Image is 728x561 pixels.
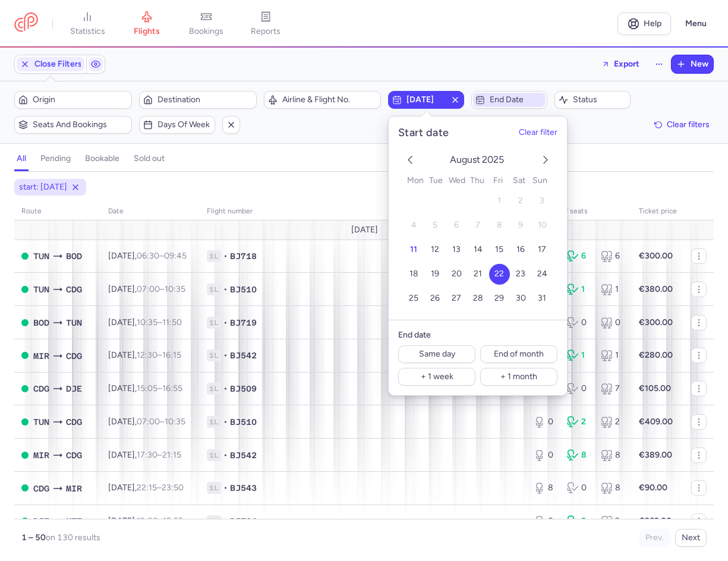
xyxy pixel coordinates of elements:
[532,288,553,309] button: 31
[230,416,257,428] span: BJ510
[230,449,257,461] span: BJ542
[230,283,257,295] span: BJ510
[165,417,185,427] time: 10:35
[223,283,228,295] span: •
[207,317,221,329] span: 1L
[85,153,119,164] h4: bookable
[398,368,475,386] button: + 1 week
[639,317,673,327] strong: €300.00
[108,450,181,460] span: [DATE],
[601,250,625,262] div: 6
[452,294,461,304] span: 27
[58,11,117,37] a: statistics
[108,251,187,261] span: [DATE],
[108,317,182,327] span: [DATE],
[282,95,377,105] span: Airline & Flight No.
[223,250,228,262] span: •
[632,203,684,220] th: Ticket price
[33,283,49,296] span: Carthage, Tunis, Tunisia
[411,220,417,231] span: 4
[601,416,625,428] div: 2
[454,220,459,231] span: 6
[678,12,714,35] button: Menu
[567,416,591,428] div: 2
[490,95,543,105] span: End date
[33,316,49,329] span: Mérignac, Bordeaux, France
[108,284,185,294] span: [DATE],
[474,245,483,255] span: 14
[403,153,417,169] button: previous month
[207,283,221,295] span: 1L
[518,220,523,231] span: 9
[601,383,625,395] div: 7
[534,515,557,527] div: 0
[14,116,132,134] button: Seats and bookings
[567,283,591,295] div: 1
[33,515,49,528] span: DJE
[567,349,591,361] div: 1
[207,383,221,395] span: 1L
[532,215,553,236] button: 10
[404,239,424,260] button: 11
[137,251,187,261] span: –
[495,245,503,255] span: 15
[518,196,523,206] span: 2
[264,91,382,109] button: Airline & Flight No.
[639,251,673,261] strong: €300.00
[14,12,38,34] a: CitizenPlane red outlined logo
[230,317,257,329] span: BJ719
[468,264,489,285] button: 21
[230,383,257,395] span: BJ509
[33,120,128,130] span: Seats and bookings
[474,269,482,279] span: 21
[425,264,446,285] button: 19
[468,288,489,309] button: 28
[157,120,211,130] span: Days of week
[489,191,510,212] button: 1
[404,264,424,285] button: 18
[398,345,475,363] button: Same day
[137,417,160,427] time: 07:00
[108,383,182,393] span: [DATE],
[446,215,467,236] button: 6
[516,294,526,304] span: 30
[66,349,82,363] span: CDG
[223,416,228,428] span: •
[134,153,165,164] h4: sold out
[164,251,187,261] time: 09:45
[601,482,625,494] div: 8
[162,350,181,360] time: 16:15
[425,215,446,236] button: 5
[66,316,82,329] span: Carthage, Tunis, Tunisia
[639,350,673,360] strong: €280.00
[137,516,158,526] time: 12:00
[177,11,236,37] a: bookings
[489,215,510,236] button: 8
[108,417,185,427] span: [DATE],
[223,449,228,461] span: •
[398,330,557,341] h6: End date
[433,220,437,231] span: 5
[230,482,257,494] span: BJ543
[601,349,625,361] div: 1
[601,283,625,295] div: 1
[510,239,531,260] button: 16
[137,350,157,360] time: 12:30
[351,225,377,235] span: [DATE]
[510,288,531,309] button: 30
[137,483,184,493] span: –
[404,215,424,236] button: 4
[639,284,673,294] strong: €380.00
[534,482,557,494] div: 8
[639,516,672,526] strong: €369.00
[639,383,671,393] strong: €105.00
[639,483,667,493] strong: €90.00
[554,91,631,109] button: Status
[639,450,672,460] strong: €389.00
[540,196,544,206] span: 3
[667,120,710,129] span: Clear filters
[388,91,464,109] button: [DATE]
[137,450,157,460] time: 17:30
[139,116,215,134] button: Days of week
[137,383,157,393] time: 15:05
